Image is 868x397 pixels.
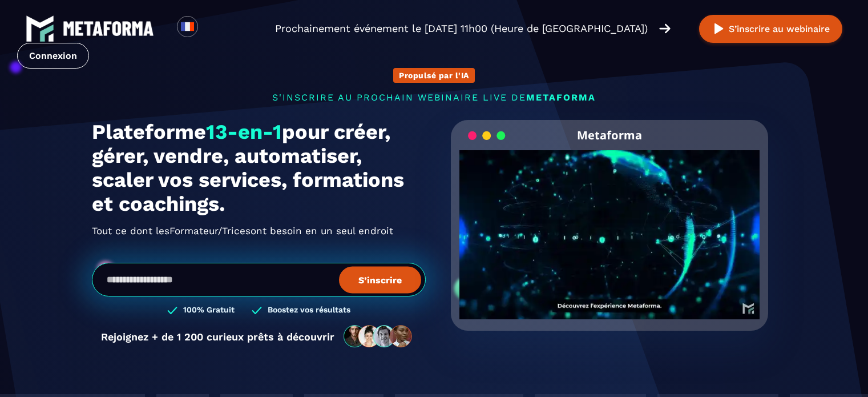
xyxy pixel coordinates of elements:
a: Connexion [17,43,89,69]
span: Formateur/Trices [169,222,251,240]
img: checked [167,305,177,316]
img: play [712,22,726,36]
h1: Plateforme pour créer, gérer, vendre, automatiser, scaler vos services, formations et coachings. [92,120,426,216]
h2: Tout ce dont les ont besoin en un seul endroit [92,222,426,240]
p: Prochainement événement le [DATE] 11h00 (Heure de [GEOGRAPHIC_DATA]) [275,21,648,37]
img: arrow-right [659,22,671,35]
img: fr [180,19,195,34]
img: community-people [340,324,417,348]
p: Rejoignez + de 1 200 curieux prêts à découvrir [101,331,334,343]
span: METAFORMA [526,92,596,103]
input: Search for option [208,22,216,35]
img: checked [252,305,262,316]
h3: 100% Gratuit [183,305,235,316]
div: Search for option [198,16,226,41]
button: S’inscrire [339,266,421,293]
video: Your browser does not support the video tag. [459,150,760,300]
h2: Metaforma [577,120,642,150]
button: S’inscrire au webinaire [699,15,842,43]
img: logo [63,21,154,36]
img: loading [468,130,506,141]
span: 13-en-1 [206,120,282,144]
img: logo [26,14,54,43]
h3: Boostez vos résultats [268,305,350,316]
p: s'inscrire au prochain webinaire live de [92,92,777,103]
